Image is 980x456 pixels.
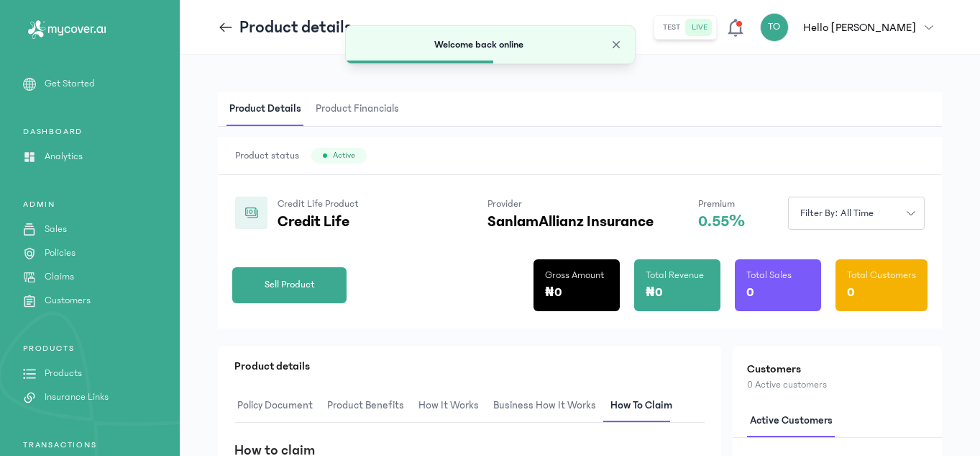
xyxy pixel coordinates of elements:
button: TOHello [PERSON_NAME] [760,13,942,42]
button: Product Financials [313,92,411,126]
button: Product Details [226,92,313,126]
span: Policy Document [234,389,316,423]
p: Total Sales [746,268,792,282]
span: Business How It Works [490,389,599,423]
span: How to claim [608,389,675,423]
button: How to claim [608,389,684,423]
button: Sell Product [232,267,347,303]
span: Sell Product [265,277,315,292]
p: Total Revenue [646,268,704,282]
div: TO [760,13,789,42]
p: Insurance Links [45,390,109,405]
p: Hello [PERSON_NAME] [803,19,916,36]
h2: Customers [747,360,928,377]
button: live [686,19,713,36]
p: 0.55% [698,213,745,231]
span: Filter by: all time [792,206,882,221]
p: Claims [45,269,74,285]
button: Close [609,37,623,52]
span: Active customers [747,404,835,438]
span: Welcome back online [434,39,523,50]
p: Policies [45,246,75,261]
button: Policy Document [234,389,324,423]
button: Active customers [747,404,844,438]
button: Filter by: all time [788,197,925,230]
span: Product Details [226,92,304,126]
p: 0 [746,282,754,303]
span: How It Works [416,389,482,423]
button: How It Works [416,389,490,423]
button: Product Benefits [324,389,416,423]
span: Product Financials [313,92,402,126]
p: Get Started [45,76,95,91]
p: Product details [234,357,705,375]
p: 0 [847,282,855,303]
button: Business How It Works [490,389,608,423]
p: Products [45,366,82,381]
p: Total Customers [847,268,916,282]
button: test [657,19,686,36]
p: SanlamAllianz Insurance [487,213,654,231]
p: ₦0 [545,282,562,303]
span: Product Benefits [324,389,407,423]
p: 0 Active customers [747,377,928,393]
p: Gross Amount [545,268,604,282]
p: Credit Life [278,213,443,231]
span: Credit Life Product [278,198,359,210]
span: Provider [487,198,522,210]
p: Product details [239,16,352,39]
p: Analytics [45,149,83,164]
span: Product status [235,148,299,163]
span: Premium [698,198,735,210]
p: ₦0 [646,282,663,303]
p: Customers [45,293,91,308]
p: Sales [45,222,67,237]
span: Active [333,150,355,161]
